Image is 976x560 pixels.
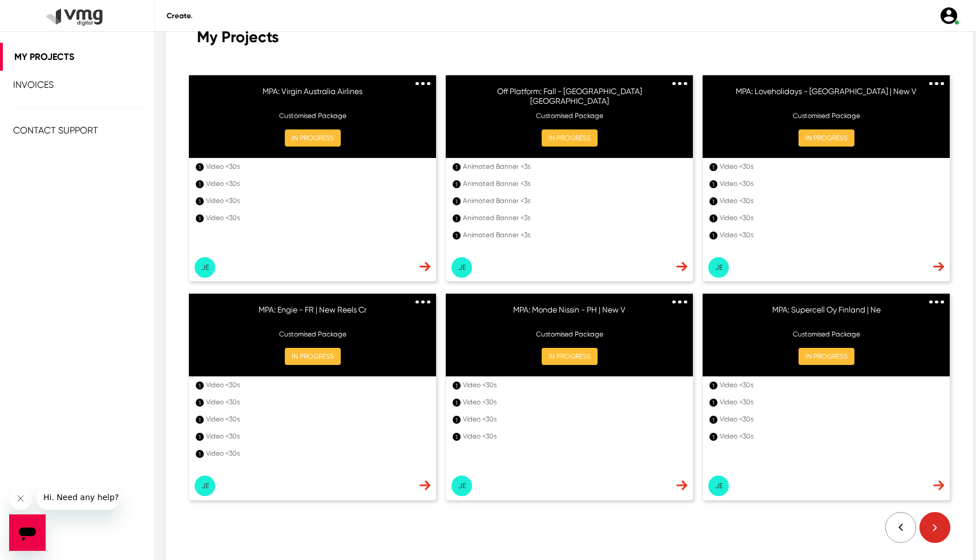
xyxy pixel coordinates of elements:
[720,196,939,206] div: Video <30s
[714,111,938,121] p: Customised Package
[196,433,204,441] div: 1
[13,125,98,136] span: Contact Support
[720,397,939,407] div: Video <30s
[457,87,681,104] h6: Off Platform: Fall - [GEOGRAPHIC_DATA] [GEOGRAPHIC_DATA]
[200,329,425,339] p: Customised Package
[13,79,54,90] span: Invoices
[709,197,717,205] div: 1
[463,178,683,189] div: Animated Banner <3s
[708,257,729,278] button: Je
[196,382,204,389] div: 1
[463,380,683,390] div: Video <30s
[206,397,426,407] div: Video <30s
[933,480,944,490] img: dash-nav-arrow.svg
[929,82,944,86] img: 3dots.svg
[709,433,717,441] div: 1
[206,213,426,223] div: Video <30s
[542,348,598,365] button: IN PROGRESS
[463,431,683,441] div: Video <30s
[720,230,939,240] div: Video <30s
[463,414,683,424] div: Video <30s
[420,480,430,490] img: dash-nav-arrow.svg
[709,416,717,424] div: 1
[420,262,430,271] img: dash-nav-arrow.svg
[463,213,683,223] div: Animated Banner <3s
[714,87,938,104] h6: MPA: Loveholidays - [GEOGRAPHIC_DATA] | New V
[196,214,204,222] div: 1
[929,301,944,304] img: 3dots.svg
[416,82,430,86] img: 3dots.svg
[200,111,425,121] p: Customised Package
[798,129,854,147] button: IN PROGRESS
[453,163,461,171] div: 1
[720,213,939,223] div: Video <30s
[196,180,204,188] div: 1
[196,163,204,171] div: 1
[167,11,192,20] span: Create
[463,161,683,172] div: Animated Banner <3s
[206,431,426,441] div: Video <30s
[453,232,461,240] div: 1
[672,301,687,304] img: 3dots.svg
[206,161,426,172] div: Video <30s
[197,27,279,46] span: My Projects
[196,450,204,458] div: 1
[206,196,426,206] div: Video <30s
[676,262,687,271] img: dash-nav-arrow.svg
[798,348,854,365] button: IN PROGRESS
[453,433,461,441] div: 1
[709,399,717,407] div: 1
[416,301,430,304] img: 3dots.svg
[200,305,425,322] h6: MPA: Engie - FR | New Reels Cr
[709,382,717,389] div: 1
[206,178,426,189] div: Video <30s
[457,111,681,121] p: Customised Package
[672,82,687,86] img: 3dots.svg
[939,6,959,26] img: user
[542,129,598,147] button: IN PROGRESS
[453,214,461,222] div: 1
[720,178,939,189] div: Video <30s
[457,305,681,322] h6: MPA: Monde Nissin - PH | New V
[709,180,717,188] div: 1
[453,399,461,407] div: 1
[916,512,950,543] img: Dash-arrow-red-right.svg
[453,180,461,188] div: 1
[709,163,717,171] div: 1
[676,480,687,490] img: dash-nav-arrow.svg
[195,476,215,496] button: Je
[285,348,341,365] button: IN PROGRESS
[9,514,46,551] iframe: Button to launch messaging window
[720,431,939,441] div: Video <30s
[196,399,204,407] div: 1
[720,380,939,390] div: Video <30s
[37,485,119,510] iframe: Message from company
[885,512,916,543] img: Dash-arrow-white-left.svg
[708,476,729,496] button: Je
[933,262,944,271] img: dash-nav-arrow.svg
[463,397,683,407] div: Video <30s
[451,257,472,278] button: Je
[285,129,341,147] button: IN PROGRESS
[196,197,204,205] div: 1
[206,448,426,458] div: Video <30s
[14,51,74,62] span: My Projects
[451,476,472,496] button: Je
[200,87,425,104] h6: MPA: Virgin Australia Airlines
[932,6,965,26] a: user
[457,329,681,339] p: Customised Package
[453,197,461,205] div: 1
[191,11,192,20] span: .
[206,380,426,390] div: Video <30s
[453,382,461,389] div: 1
[195,257,215,278] button: Je
[463,230,683,240] div: Animated Banner <3s
[714,305,938,322] h6: MPA: Supercell Oy Finland | Ne
[463,196,683,206] div: Animated Banner <3s
[206,414,426,424] div: Video <30s
[453,416,461,424] div: 1
[720,161,939,172] div: Video <30s
[714,329,938,339] p: Customised Package
[196,416,204,424] div: 1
